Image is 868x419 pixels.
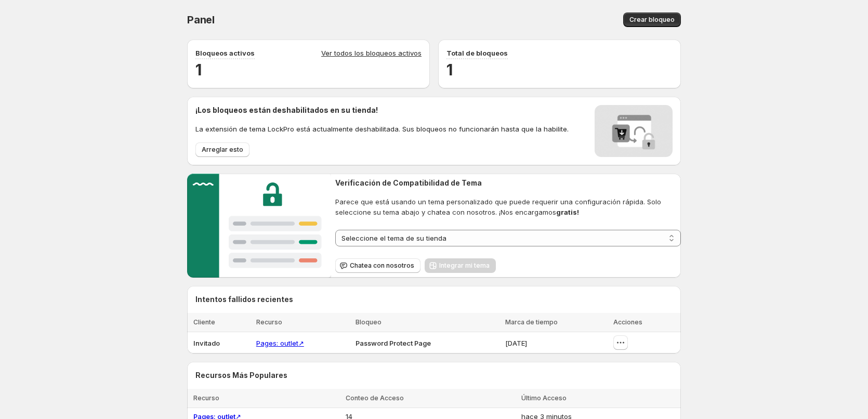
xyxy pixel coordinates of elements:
img: Customer support [187,174,331,278]
h2: 1 [195,59,422,80]
span: Invitado [193,339,220,347]
span: Recurso [256,318,282,326]
h2: 1 [446,59,673,80]
h2: Intentos fallidos recientes [195,294,293,305]
span: Parece que está usando un tema personalizado que puede requerir una configuración rápida. Solo se... [335,197,681,217]
button: Arreglar esto [195,142,249,157]
h2: Verificación de Compatibilidad de Tema [335,178,681,188]
img: Locks disabled [595,105,673,157]
strong: gratis! [556,208,579,216]
span: Último Acceso [521,394,567,402]
h2: ¡Los bloqueos están deshabilitados en su tienda! [195,105,569,115]
span: Password Protect Page [356,339,431,347]
p: La extensión de tema LockPro está actualmente deshabilitada. Sus bloqueos no funcionarán hasta qu... [195,124,569,134]
span: Arreglar esto [202,146,243,154]
span: [DATE] [505,339,527,347]
span: Bloqueo [356,318,382,326]
button: Chatea con nosotros [335,258,420,273]
button: Crear bloqueo [623,12,681,27]
p: Bloqueos activos [195,48,255,58]
h2: Recursos Más Populares [195,370,673,381]
span: Conteo de Acceso [346,394,404,402]
span: Acciones [613,318,642,326]
span: Marca de tiempo [505,318,558,326]
span: Cliente [193,318,215,326]
a: Ver todos los bloqueos activos [321,48,422,59]
span: Recurso [193,394,219,402]
span: Panel [187,14,215,26]
p: Total de bloqueos [446,48,508,58]
span: Crear bloqueo [629,16,675,24]
a: Pages: outlet↗ [256,339,304,347]
span: Chatea con nosotros [350,261,414,270]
